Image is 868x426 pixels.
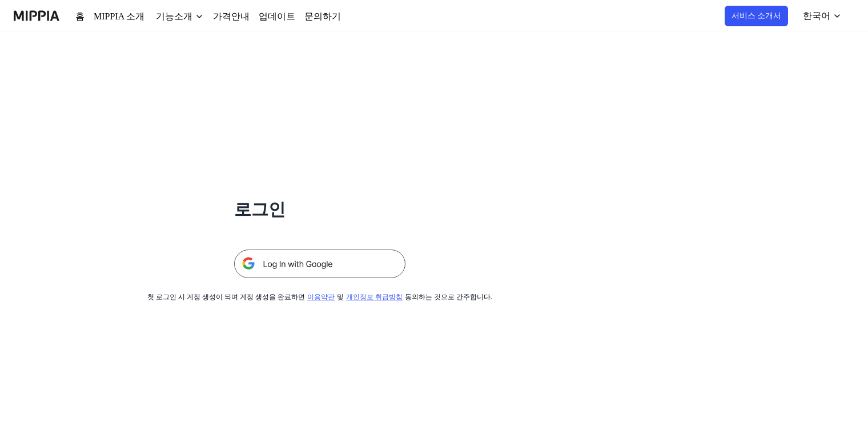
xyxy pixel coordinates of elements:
a: 가격안내 [204,10,236,23]
img: 구글 로그인 버튼 [234,250,405,278]
button: 한국어 [797,5,849,27]
button: 서비스 소개서 [735,6,791,26]
a: 개인정보 취급방침 [343,293,390,301]
h1: 로그인 [234,196,405,222]
a: 이용약관 [310,293,332,301]
a: MIPPIA 소개 [93,10,140,23]
img: down [186,12,195,21]
div: 한국어 [804,9,833,23]
div: 기능소개 [150,10,186,23]
a: 문의하기 [287,10,319,23]
a: 홈 [75,10,83,23]
button: 기능소개 [150,10,195,23]
div: 첫 로그인 시 계정 생성이 되며 계정 생성을 완료하면 및 동의하는 것으로 간주합니다. [174,292,466,302]
a: 업데이트 [246,10,278,23]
